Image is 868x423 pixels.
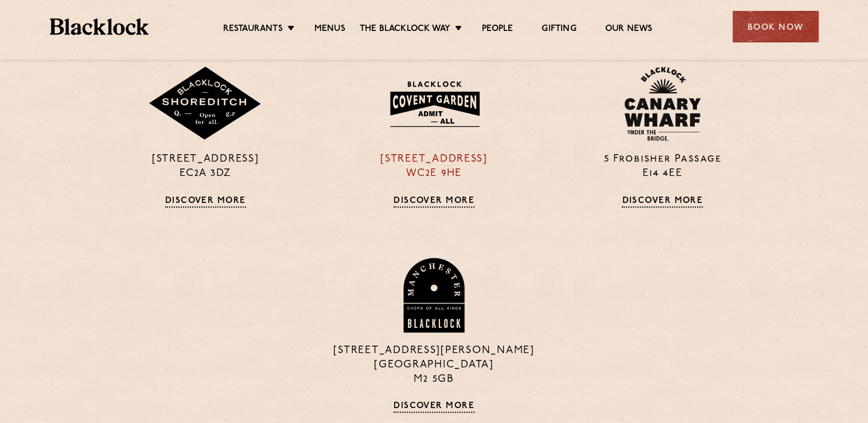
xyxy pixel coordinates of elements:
p: [STREET_ADDRESS][PERSON_NAME] [GEOGRAPHIC_DATA] M2 5GB [328,344,539,387]
div: Book Now [733,11,819,42]
a: The Blacklock Way [360,23,450,36]
img: BL_CW_Logo_Website.svg [624,66,701,141]
img: BL_Textured_Logo-footer-cropped.svg [50,18,149,35]
a: Discover More [394,196,474,207]
a: Menus [314,23,345,36]
p: 5 Frobisher Passage E14 4EE [557,152,768,181]
a: Our News [605,23,653,36]
img: BLA_1470_CoventGarden_Website_Solid.svg [379,74,489,134]
p: [STREET_ADDRESS] WC2E 9HE [328,152,539,181]
img: BL_Manchester_Logo-bleed.png [402,258,466,332]
img: Shoreditch-stamp-v2-default.svg [148,66,263,141]
a: People [482,23,513,36]
p: [STREET_ADDRESS] EC2A 3DZ [100,152,311,181]
a: Gifting [542,23,576,36]
a: Discover More [165,196,246,207]
a: Discover More [622,196,703,207]
a: Discover More [394,401,474,413]
a: Restaurants [223,23,283,36]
